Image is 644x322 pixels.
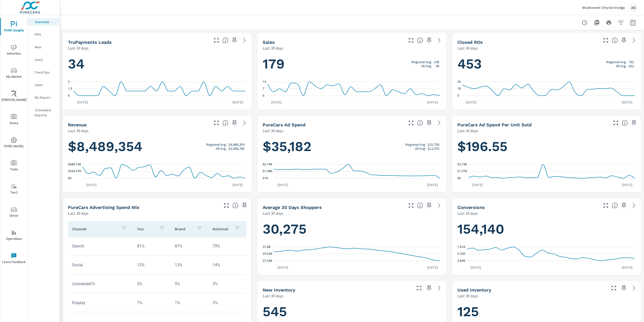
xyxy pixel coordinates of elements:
[229,100,247,105] p: [DATE]
[457,87,461,91] text: 18
[222,120,228,126] span: Total sales revenue over the selected date range. [Source: This data is sourced from the dealer’s...
[232,202,238,208] span: This table looks at how you compare to the amount of budget you spend per channel as opposed to y...
[212,36,220,44] button: Make Fullscreen
[274,182,292,187] p: [DATE]
[83,182,100,187] p: [DATE]
[263,176,268,180] text: $18
[68,45,89,51] p: Last 30 days
[209,296,246,309] td: 3%
[435,119,443,127] a: See more details in report
[457,94,459,97] text: 0
[417,202,423,208] span: A rolling 30 day total of daily Shoppers on the dealership website, averaged over the selected da...
[263,252,272,256] text: 29.53K
[213,226,230,231] p: National
[35,95,56,100] p: My Report
[212,119,220,127] button: Make Fullscreen
[35,57,56,62] p: Used
[68,163,81,166] text: $688.73K
[263,221,441,238] h1: 30,275
[425,36,433,44] span: Save this to your personalized report
[263,245,271,249] text: 31.8K
[604,18,614,28] button: Print Report
[425,284,433,292] span: Save this to your personalized report
[228,147,245,151] p: $3,906,788
[175,226,192,231] p: Brand
[263,293,283,299] p: Last 30 days
[133,277,171,290] td: 5%
[620,284,628,292] span: Save this to your personalized report
[274,265,292,270] p: [DATE]
[610,284,618,292] button: Make Fullscreen
[28,31,60,38] div: PIPA
[592,18,602,28] button: "Export Report to PDF"
[457,245,465,249] text: 7.81K
[263,210,283,216] p: Last 30 days
[68,170,81,173] text: $344.37K
[457,210,478,216] p: Last 30 days
[35,108,56,118] p: Scheduled Reports
[421,64,432,68] p: All Avg:
[457,128,478,134] p: Last 30 days
[263,259,272,263] text: 27.26K
[457,40,483,45] h5: Closed ROs
[2,67,26,80] span: My Market
[407,119,415,127] button: Make Fullscreen
[457,163,467,166] text: $2.74K
[457,55,636,73] h1: 453
[28,81,60,89] div: Sales
[424,265,441,270] p: [DATE]
[68,259,133,271] td: Social
[2,230,26,242] span: Operations
[240,201,249,209] span: Save this to your personalized report
[415,147,426,151] p: All Avg:
[434,60,439,64] p: 108
[612,202,618,208] span: The number of dealer-specified goals completed by a visitor. [Source: This data is provided by th...
[469,182,486,187] p: [DATE]
[457,303,636,320] h1: 125
[263,138,441,155] h1: $35,182
[618,182,636,187] p: [DATE]
[415,284,423,292] button: Make Fullscreen
[2,137,26,149] span: PURE Identity
[457,205,485,210] h5: Conversions
[263,87,264,91] text: 7
[68,55,247,73] h1: 34
[68,277,133,290] td: ConnectedTv
[622,120,628,126] span: Average cost of advertising per each vehicle sold at the dealer over the selected date range. The...
[2,183,26,196] span: Tier2
[28,106,60,119] div: Scheduled Reports
[606,60,627,64] p: Regional Avg:
[406,142,426,147] p: Regional Avg:
[425,201,433,209] span: Save this to your personalized report
[263,80,266,84] text: 14
[28,43,60,51] div: New
[68,122,87,127] h5: Revenue
[435,201,443,209] a: See more details in report
[230,119,238,127] span: Save this to your personalized report
[206,142,227,147] p: Regional Avg:
[35,82,56,87] p: Sales
[35,70,56,75] p: Fixed Ops
[68,40,112,45] h5: truPayments Leads
[2,206,26,219] span: Driver
[171,240,209,253] td: 81%
[457,170,467,173] text: $1.37K
[68,205,139,210] h5: PureCars Advertising Spend Mix
[2,160,26,172] span: Tools
[68,296,133,309] td: Display
[428,147,439,151] p: $12,970
[417,37,423,43] span: Number of vehicles sold by the dealership over the selected date range. [Source: This data is sou...
[616,64,627,68] p: All Avg:
[457,122,532,127] h5: PureCars Ad Spend Per Unit Sold
[620,201,628,209] span: Save this to your personalized report
[629,60,634,64] p: 741
[602,36,610,44] button: Make Fullscreen
[263,128,283,134] p: Last 30 days
[2,253,26,265] span: Leave Feedback
[263,94,264,97] text: 0
[612,37,618,43] span: Number of Repair Orders Closed by the selected dealership group over the selected time range. [So...
[35,45,56,50] p: New
[582,5,625,10] p: Bluebonnet Chrysler Dodge
[28,56,60,63] div: Used
[630,284,638,292] a: See more details in report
